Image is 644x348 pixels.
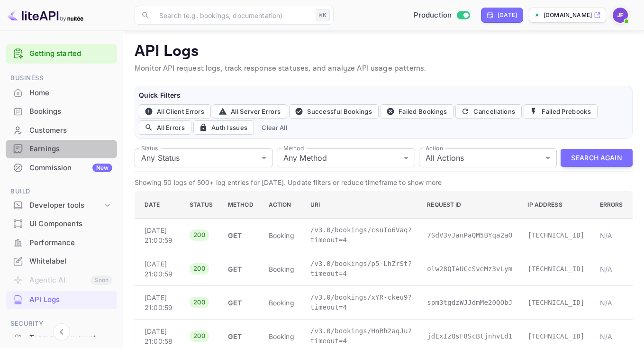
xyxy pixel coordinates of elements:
[6,102,117,121] div: Bookings
[6,215,117,233] div: UI Components
[310,326,412,346] p: /v3.0/bookings/HnRh2aqJu?timeout=4
[592,192,631,219] th: Errors
[92,164,112,172] div: New
[29,48,112,59] a: Getting started
[520,192,592,219] th: IP Address
[269,298,295,308] p: booking
[527,298,584,308] p: [TECHNICAL_ID]
[419,148,557,167] div: All Actions
[139,104,211,119] button: All Client Errors
[29,256,112,267] div: Whitelabel
[258,120,291,135] button: Clear All
[6,121,117,139] a: Customers
[426,144,443,152] label: Action
[6,319,117,329] span: Security
[29,219,112,229] div: UI Components
[228,331,254,341] p: GET
[190,331,209,341] span: 200
[310,259,412,279] p: /v3.0/bookings/p5-LhZrSt?timeout=4
[6,84,117,101] a: Home
[154,6,312,25] input: Search (e.g. bookings, documentation)
[613,8,628,23] img: Jenny Frimer
[6,291,117,308] a: API Logs
[6,121,117,140] div: Customers
[269,331,295,341] p: booking
[190,230,209,240] span: 200
[6,140,117,157] a: Earnings
[190,298,209,307] span: 200
[600,230,623,240] p: N/A
[527,264,584,274] p: [TECHNICAL_ID]
[303,192,419,219] th: URI
[427,298,512,308] p: spm3tgdzWJJdmMe20QObJ
[6,252,117,270] a: Whitelabel
[29,333,112,344] div: Team management
[561,149,633,167] button: Search Again
[182,192,220,219] th: Status
[414,10,452,21] span: Production
[6,329,117,347] a: Team management
[316,9,330,21] div: ⌘K
[6,252,117,271] div: Whitelabel
[527,230,584,240] p: [TECHNICAL_ID]
[269,264,295,274] p: booking
[6,159,117,177] div: CommissionNew
[6,102,117,120] a: Bookings
[6,140,117,158] div: Earnings
[29,294,112,305] div: API Logs
[600,264,623,274] p: N/A
[427,264,512,274] p: olw28QIAUCcSveMz3vLym
[53,323,70,340] button: Collapse navigation
[544,11,592,19] p: [DOMAIN_NAME]
[261,192,303,219] th: Action
[145,225,174,245] p: [DATE] 21:00:59
[381,104,454,119] button: Failed Bookings
[29,238,112,248] div: Performance
[310,225,412,245] p: /v3.0/bookings/csuIo6Vaq?timeout=4
[310,293,412,312] p: /v3.0/bookings/xYR-ckeu9?timeout=4
[6,186,117,197] span: Build
[29,106,112,117] div: Bookings
[277,148,415,167] div: Any Method
[6,291,117,309] div: API Logs
[419,192,520,219] th: Request ID
[135,192,182,219] th: Date
[6,197,117,214] div: Developer tools
[455,104,522,119] button: Cancellations
[8,8,83,23] img: LiteAPI logo
[524,104,598,119] button: Failed Prebooks
[135,42,633,61] p: API Logs
[6,215,117,232] a: UI Components
[527,331,584,341] p: [TECHNICAL_ID]
[139,120,191,135] button: All Errors
[6,234,117,251] a: Performance
[283,144,304,152] label: Method
[427,230,512,240] p: 7SdV3vJanPaQM5BYqa2aO
[29,144,112,155] div: Earnings
[220,192,261,219] th: Method
[6,234,117,252] div: Performance
[6,73,117,83] span: Business
[135,177,633,187] p: Showing 50 logs of 500+ log entries for [DATE]. Update filters or reduce timeframe to show more
[145,259,174,279] p: [DATE] 21:00:59
[29,200,103,211] div: Developer tools
[213,104,287,119] button: All Server Errors
[29,125,112,136] div: Customers
[600,298,623,308] p: N/A
[600,331,623,341] p: N/A
[145,326,174,346] p: [DATE] 21:00:58
[228,298,254,308] p: GET
[145,293,174,312] p: [DATE] 21:00:59
[289,104,379,119] button: Successful Bookings
[6,44,117,64] div: Getting started
[135,63,633,74] p: Monitor API request logs, track response statuses, and analyze API usage patterns.
[6,159,117,176] a: CommissionNew
[6,84,117,102] div: Home
[228,264,254,274] p: GET
[228,230,254,240] p: GET
[29,163,112,174] div: Commission
[141,144,158,152] label: Status
[498,11,517,19] div: [DATE]
[29,88,112,99] div: Home
[190,264,209,274] span: 200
